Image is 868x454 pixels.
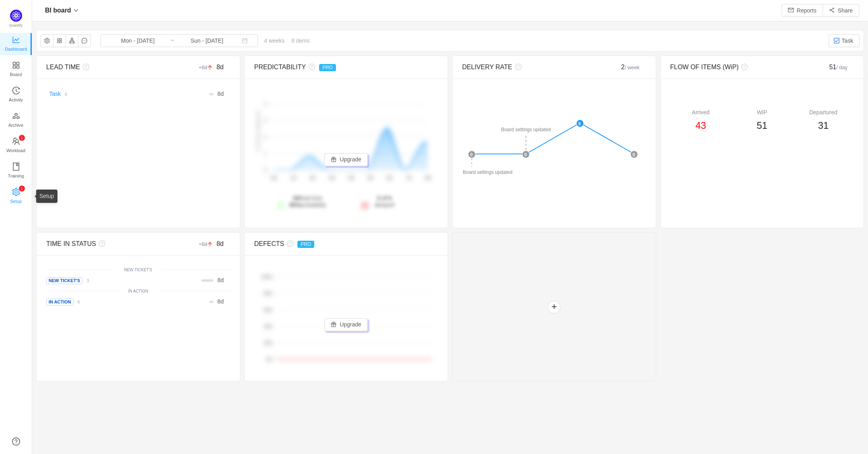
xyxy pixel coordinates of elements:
[217,298,224,305] span: d
[12,62,20,78] a: Board
[324,318,368,331] button: icon: giftUpgrade
[78,299,80,304] small: 6
[319,64,336,71] span: PRO
[258,37,315,44] span: 4 weeks
[19,135,25,141] sup: 1
[833,37,840,44] img: 10318
[670,62,808,72] div: FLOW OF ITEMS (WiP)
[255,111,260,153] text: # of items delivered
[10,10,22,22] img: Quantify
[836,64,848,70] small: / day
[199,241,217,247] small: +6d
[12,188,20,196] i: icon: setting
[12,137,20,145] i: icon: team
[548,301,561,314] button: icon: plus
[207,241,213,247] i: icon: arrow-up
[271,175,276,181] tspan: 0d
[128,289,148,293] small: IN ACTION
[41,34,53,47] button: icon: setting
[12,36,20,44] i: icon: line-chart
[6,142,25,159] span: Workload
[264,340,272,345] tspan: 20%
[8,117,23,133] span: Archive
[74,8,78,13] i: icon: down
[20,135,23,141] p: 1
[289,195,326,208] span: lead time
[217,277,221,283] span: 8
[20,186,23,192] p: 1
[82,277,89,283] a: 3
[782,4,823,17] button: icon: mailReports
[291,37,309,44] span: 6 items
[289,202,326,208] span: probability
[367,175,373,181] tspan: 5d
[124,268,152,272] small: NEW TICKET'S
[329,175,334,181] tspan: 3d
[74,298,80,305] a: 6
[264,134,266,139] tspan: 2
[695,120,706,131] span: 43
[264,151,266,156] tspan: 1
[80,64,89,70] i: icon: question-circle
[9,92,23,108] span: Activity
[10,193,22,209] span: Setup
[46,277,82,284] span: NEW TICKET'S
[12,61,20,69] i: icon: appstore
[264,102,266,107] tspan: 4
[174,36,240,45] input: End date
[462,62,600,72] div: DELIVERY RATE
[377,195,392,201] strong: 0 of 6
[670,108,732,117] div: Arrived
[425,175,430,181] tspan: 8d
[9,23,23,27] span: Quantify
[12,112,20,128] a: Archive
[387,175,392,181] tspan: 6d
[105,36,170,45] input: Start date
[217,91,224,97] span: d
[757,120,768,131] span: 51
[266,357,272,362] tspan: 0%
[46,239,184,249] div: TIME IN STATUS
[254,62,392,72] div: PREDICTABILITY
[66,34,78,47] button: icon: apartment
[284,240,293,247] i: icon: question-circle
[12,112,20,120] i: icon: gold
[731,108,793,117] div: WiP
[406,175,411,181] tspan: 7d
[261,274,272,279] tspan: 100%
[12,87,20,95] i: icon: history
[289,202,301,208] strong: 80%
[12,163,20,171] i: icon: book
[96,240,105,247] i: icon: question-circle
[53,34,66,47] button: icon: appstore
[829,34,860,47] button: Task
[8,168,24,184] span: Training
[264,118,266,123] tspan: 3
[293,195,299,201] strong: 8d
[12,163,20,179] a: Training
[297,241,314,248] span: PRO
[45,4,71,17] span: BI board
[12,188,20,204] a: icon: settingSetup
[78,34,91,47] button: icon: message
[10,66,22,83] span: Board
[808,62,854,72] div: 51
[217,91,221,97] span: 8
[625,64,640,70] small: / week
[823,4,859,17] button: icon: share-altShare
[217,240,224,247] span: 8d
[19,186,25,192] sup: 1
[46,299,74,305] span: IN ACTION
[199,64,217,70] small: +6d
[264,291,272,296] tspan: 80%
[5,41,27,57] span: Dashboard
[217,277,224,283] span: d
[512,64,522,70] i: icon: question-circle
[86,278,89,283] small: 3
[207,65,213,70] i: icon: arrow-up
[348,175,353,181] tspan: 4d
[739,64,748,70] i: icon: question-circle
[375,195,394,208] span: delayed
[324,153,368,166] button: icon: giftUpgrade
[264,307,272,312] tspan: 60%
